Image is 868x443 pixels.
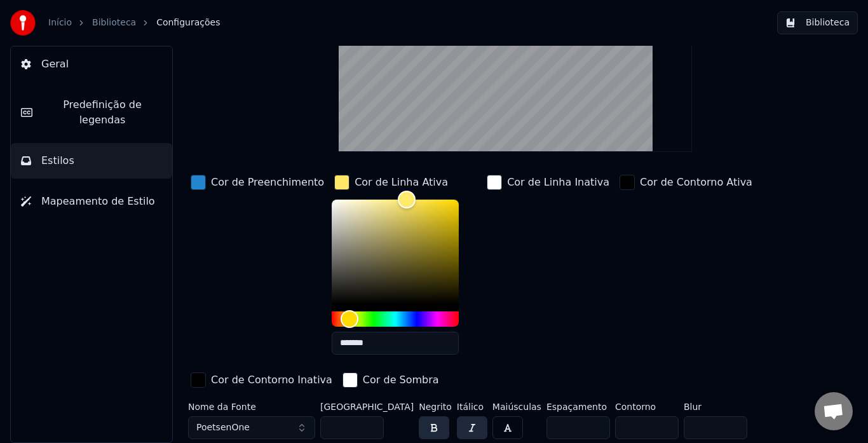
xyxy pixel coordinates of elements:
[320,402,414,411] label: [GEOGRAPHIC_DATA]
[41,153,74,168] span: Estilos
[363,372,439,388] div: Cor de Sombra
[457,402,487,411] label: Itálico
[815,392,853,430] a: Bate-papo aberto
[188,402,315,411] label: Nome da Fonte
[640,175,752,190] div: Cor de Contorno Ativa
[188,370,335,390] button: Cor de Contorno Inativa
[10,10,36,36] img: youka
[41,194,155,209] span: Mapeamento de Estilo
[156,17,220,29] span: Configurações
[211,175,324,190] div: Cor de Preenchimento
[484,172,612,193] button: Cor de Linha Inativa
[48,17,220,29] nav: breadcrumb
[340,370,442,390] button: Cor de Sombra
[332,311,459,327] div: Hue
[684,402,747,411] label: Blur
[11,87,172,138] button: Predefinição de legendas
[196,421,250,434] span: PoetsenOne
[41,57,69,72] span: Geral
[419,402,452,411] label: Negrito
[43,97,162,128] span: Predefinição de legendas
[546,402,610,411] label: Espaçamento
[188,172,327,193] button: Cor de Preenchimento
[492,402,541,411] label: Maiúsculas
[332,172,451,193] button: Cor de Linha Ativa
[777,11,858,34] button: Biblioteca
[11,184,172,219] button: Mapeamento de Estilo
[11,46,172,82] button: Geral
[355,175,448,190] div: Cor de Linha Ativa
[48,17,72,29] a: Início
[332,200,459,304] div: Color
[615,402,679,411] label: Contorno
[617,172,755,193] button: Cor de Contorno Ativa
[211,372,332,388] div: Cor de Contorno Inativa
[11,143,172,179] button: Estilos
[92,17,136,29] a: Biblioteca
[507,175,609,190] div: Cor de Linha Inativa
